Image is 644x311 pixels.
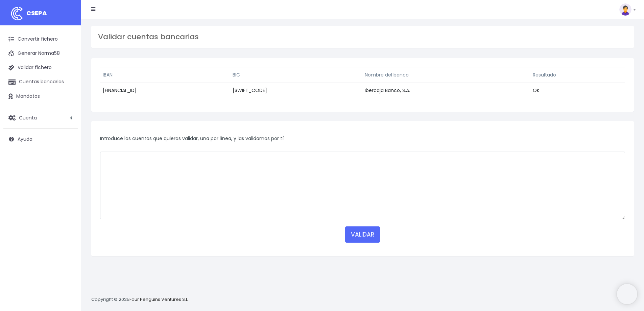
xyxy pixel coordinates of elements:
h3: Validar cuentas bancarias [98,32,627,41]
a: Mandatos [3,89,78,104]
th: Resultado [530,67,625,83]
a: Cuenta [3,111,78,125]
span: Ayuda [18,136,32,142]
button: VALIDAR [345,226,380,243]
img: profile [619,3,631,16]
a: Validar fichero [3,61,78,75]
a: Four Penguins Ventures S.L. [129,296,189,303]
a: Convertir fichero [3,32,78,46]
td: [FINANCIAL_ID] [100,83,230,98]
td: [SWIFT_CODE] [230,83,362,98]
p: Copyright © 2025 . [91,296,190,303]
th: IBAN [100,67,230,83]
td: Ibercaja Banco, S.A. [362,83,530,98]
img: logo [8,5,25,22]
span: Introduce las cuentas que quieras validar, una por línea, y las validamos por tí [100,135,284,142]
th: Nombre del banco [362,67,530,83]
a: Ayuda [3,132,78,146]
span: Cuenta [19,114,37,121]
a: Cuentas bancarias [3,75,78,89]
th: BIC [230,67,362,83]
a: Generar Norma58 [3,46,78,61]
td: OK [530,83,625,98]
span: CSEPA [26,9,47,17]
